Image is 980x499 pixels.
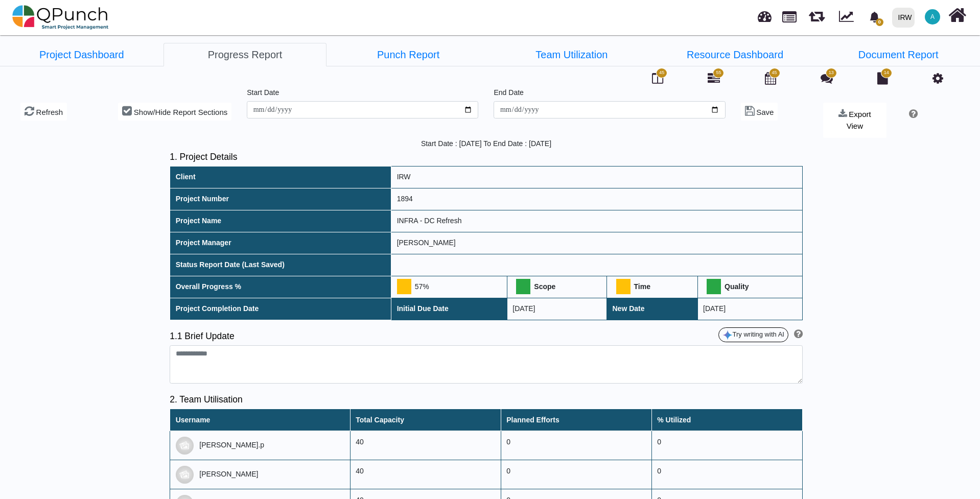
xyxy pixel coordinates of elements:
span: Export View [847,110,871,130]
td: 0 [651,431,802,460]
th: Status Report Date (Last Saved) [170,254,391,276]
th: Quality [697,276,802,298]
span: A [930,14,935,20]
i: Punch Discussion [821,72,833,84]
a: IRW [888,1,919,34]
th: Planned Efforts [501,409,651,431]
th: Time [607,276,698,298]
span: Releases [809,5,825,22]
i: Calendar [765,72,776,84]
span: 0 [876,18,883,26]
legend: Start Date [247,87,478,101]
button: Refresh [20,103,67,121]
div: Notification [866,8,883,26]
span: Dashboard [758,6,772,21]
span: Save [756,108,774,116]
th: Client [170,166,391,188]
th: % Utilized [651,409,802,431]
th: Project Completion Date [170,298,391,320]
th: Total Capacity [350,409,501,431]
a: Resource Dashboard [654,43,817,66]
a: Help [905,111,918,119]
a: Progress Report [164,43,327,66]
span: Projects [782,7,797,22]
span: 45 [772,69,777,77]
span: Start Date : [DATE] To End Date : [DATE] [421,139,551,148]
td: 1894 [391,188,803,210]
a: A [919,1,946,33]
td: 40 [350,460,501,489]
button: Save [741,103,778,121]
span: Refresh [36,108,63,116]
span: 55 [716,69,721,77]
td: 0 [501,460,651,489]
li: INFRA - DC Refresh [490,43,654,66]
div: Dynamic Report [834,1,863,34]
a: Punch Report [326,43,490,66]
th: Project Number [170,188,391,210]
h5: 1. Project Details [170,152,803,162]
span: 45 [659,69,664,77]
a: bell fill0 [863,1,888,33]
th: Project Name [170,210,391,232]
th: New Date [607,298,698,320]
button: Show/Hide Report Sections [118,103,231,121]
a: Document Report [816,43,980,66]
th: Project Manager [170,232,391,254]
button: Export View [823,103,886,138]
td: [DATE] [507,298,606,320]
span: Abdul.p [925,9,940,25]
img: qpunch-sp.fa6292f.png [12,2,109,33]
i: Board [652,72,663,84]
td: 57% [391,276,507,298]
div: IRW [898,9,912,27]
a: Help [790,331,803,339]
th: Scope [507,276,606,298]
a: Team Utilization [490,43,654,66]
span: [PERSON_NAME] [199,470,258,478]
span: Show/Hide Report Sections [134,108,227,116]
i: Document Library [877,72,888,84]
span: 14 [884,69,889,77]
legend: End Date [494,87,725,101]
td: IRW [391,166,803,188]
i: Home [948,6,966,25]
td: 40 [350,431,501,460]
button: Try writing with AI [718,327,788,343]
svg: bell fill [869,12,880,22]
h5: 1.1 Brief Update [170,331,486,342]
td: 0 [501,431,651,460]
th: Initial Due Date [391,298,507,320]
i: Gantt [708,72,720,84]
th: Overall Progress % [170,276,391,298]
td: INFRA - DC Refresh [391,210,803,232]
td: [DATE] [697,298,802,320]
span: [PERSON_NAME].p [199,441,264,449]
th: Username [170,409,351,431]
td: [PERSON_NAME] [391,232,803,254]
span: 13 [829,69,834,77]
a: 55 [708,76,720,84]
td: 0 [651,460,802,489]
h5: 2. Team Utilisation [170,394,803,405]
img: google-gemini-icon.8b74464.png [722,330,733,340]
